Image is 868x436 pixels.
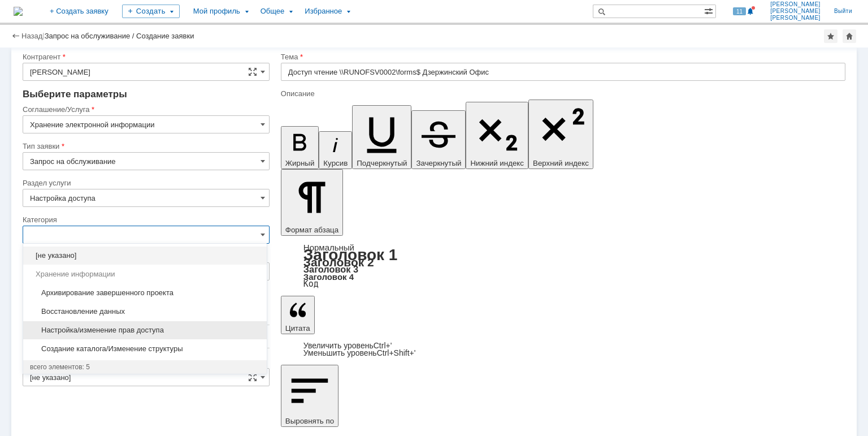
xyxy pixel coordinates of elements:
span: Архивирование завершенного проекта [30,288,260,297]
span: Курсив [323,159,348,167]
span: [PERSON_NAME] [770,1,821,8]
button: Курсив [319,131,352,169]
span: [PERSON_NAME] [770,15,821,21]
div: Добавить в избранное [824,29,837,43]
a: Increase [303,341,392,350]
div: Создать [122,5,180,18]
span: Выровнять по [285,417,334,425]
span: Ctrl+' [374,341,392,350]
span: Цитата [285,324,310,333]
span: [PERSON_NAME] [770,8,821,15]
button: Зачеркнутый [411,110,466,169]
span: 11 [733,7,746,15]
div: Тип заявки [23,143,267,150]
button: Выровнять по [281,365,338,427]
div: Соглашение/Услуга [23,106,267,113]
div: Формат абзаца [281,244,845,288]
button: Жирный [281,126,319,169]
span: Формат абзаца [285,226,338,234]
a: Заголовок 1 [303,246,398,264]
div: всего элементов: 5 [30,362,260,372]
a: Код [303,279,319,289]
span: Расширенный поиск [704,5,715,16]
span: Восстановление данных [30,307,260,316]
span: Нижний индекс [470,159,524,167]
button: Цитата [281,296,315,334]
span: [не указано] [30,251,260,260]
div: Цитата [281,342,845,357]
button: Формат абзаца [281,169,343,236]
div: Сделать домашней страницей [843,29,856,43]
span: Выберите параметры [23,89,127,100]
a: Нормальный [303,243,354,252]
a: Перейти на домашнюю страницу [14,7,23,16]
div: Прошу предоставить доступ на чтение Производственному подразделению Дзержинского офиса . [5,5,165,32]
a: Decrease [303,348,416,357]
a: Заголовок 4 [303,272,354,282]
span: Верхний индекс [533,159,589,167]
span: Жирный [285,159,315,167]
div: Категория [23,216,267,223]
a: Заголовок 2 [303,256,374,269]
div: Описание [281,90,843,97]
a: Заголовок 3 [303,264,358,274]
div: Раздел услуги [23,179,267,187]
span: Подчеркнутый [357,159,407,167]
span: Ctrl+Shift+' [377,348,416,357]
span: Зачеркнутый [416,159,461,167]
button: Нижний индекс [466,102,528,169]
span: Создание каталога/Изменение структуры [30,344,260,353]
span: Сложная форма [248,67,257,76]
a: Назад [21,32,42,40]
div: Контрагент [23,53,267,61]
span: Хранение информации [30,270,260,279]
button: Верхний индекс [528,100,593,169]
span: Сложная форма [248,373,257,382]
span: Настройка/изменение прав доступа [30,326,260,335]
button: Подчеркнутый [352,105,411,169]
div: Запрос на обслуживание / Создание заявки [45,32,194,40]
img: logo [14,7,23,16]
div: Тема [281,53,843,61]
div: | [42,31,44,40]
